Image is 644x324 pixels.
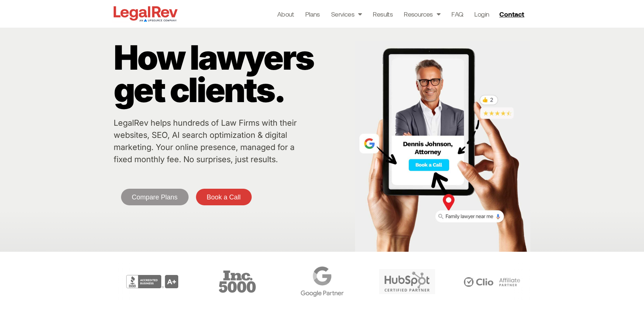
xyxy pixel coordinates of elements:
a: Resources [404,9,440,19]
span: Contact [499,11,524,17]
a: Compare Plans [121,189,189,205]
div: 4 / 6 [282,263,363,300]
div: 6 / 6 [451,263,533,300]
a: Results [373,9,393,19]
a: FAQ [451,9,463,19]
div: Carousel [112,263,533,300]
a: Book a Call [196,189,252,205]
a: About [277,9,294,19]
span: Compare Plans [132,194,178,201]
a: Login [474,9,489,19]
nav: Menu [277,9,489,19]
span: Book a Call [207,194,241,201]
div: 3 / 6 [197,263,278,300]
p: How lawyers get clients. [114,41,351,106]
a: Contact [496,8,529,20]
a: LegalRev helps hundreds of Law Firms with their websites, SEO, AI search optimization & digital m... [114,118,297,164]
a: Services [331,9,362,19]
a: Plans [305,9,320,19]
div: 2 / 6 [112,263,193,300]
div: 5 / 6 [366,263,448,300]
